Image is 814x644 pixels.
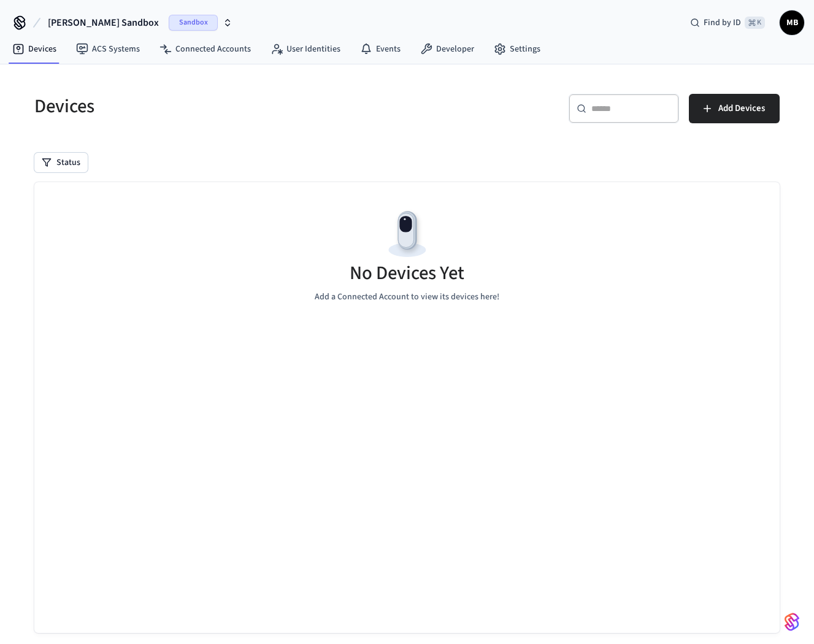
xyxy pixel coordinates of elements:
[261,38,350,60] a: User Identities
[781,12,803,34] span: MB
[380,207,435,262] img: Devices Empty State
[410,38,484,60] a: Developer
[34,94,400,119] h5: Devices
[2,38,66,60] a: Devices
[350,38,410,60] a: Events
[315,291,499,304] p: Add a Connected Account to view its devices here!
[745,17,765,29] span: ⌘ K
[780,10,804,35] button: MB
[785,612,799,632] img: SeamLogoGradient.69752ec5.svg
[704,17,741,29] span: Find by ID
[150,38,261,60] a: Connected Accounts
[718,101,765,117] span: Add Devices
[66,38,150,60] a: ACS Systems
[680,12,775,34] div: Find by ID⌘ K
[484,38,550,60] a: Settings
[689,94,780,123] button: Add Devices
[48,15,159,30] span: [PERSON_NAME] Sandbox
[34,153,88,172] button: Status
[350,261,464,286] h5: No Devices Yet
[169,15,218,31] span: Sandbox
